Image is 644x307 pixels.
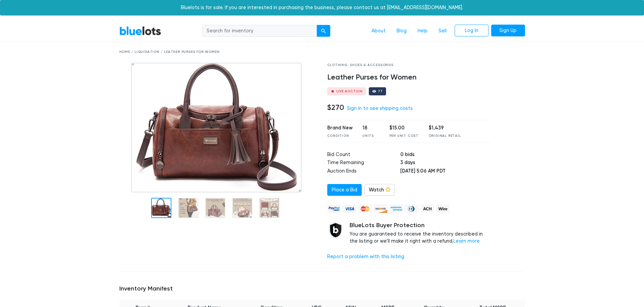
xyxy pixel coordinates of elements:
img: mastercard-42073d1d8d11d6635de4c079ffdb20a4f30a903dc55d1612383a1b395dd17f39.png [358,205,372,213]
div: Original Retail [429,133,461,139]
img: visa-79caf175f036a155110d1892330093d4c38f53c55c9ec9e2c3a54a56571784bb.png [343,205,356,213]
a: Place a Bid [327,184,362,196]
a: Watch [364,184,395,196]
img: diners_club-c48f30131b33b1bb0e5d0e2dbd43a8bea4cb12cb2961413e2f4250e06c020426.png [405,205,419,213]
div: Live Auction [336,90,363,93]
div: $1,439 [429,124,461,132]
img: discover-82be18ecfda2d062aad2762c1ca80e2d36a4073d45c9e0ffae68cd515fbd3d32.png [374,205,387,213]
div: Home / Liquidation / Leather Purses for Women [119,50,525,55]
div: Clothing, Shoes & Accessories [327,63,491,68]
td: 3 days [400,159,490,167]
img: wire-908396882fe19aaaffefbd8e17b12f2f29708bd78693273c0e28e3a24408487f.png [436,205,450,213]
td: Auction Ends [327,167,400,176]
a: Report a problem with this listing [327,254,404,259]
div: Brand New [327,124,353,132]
div: $15.00 [389,124,419,132]
td: Bid Count [327,151,400,159]
a: Sign Up [491,25,525,37]
input: Search for inventory [202,25,317,37]
div: You are guaranteed to receive the inventory described in the listing or we'll make it right with ... [350,222,491,245]
img: fadd92ad-2f33-4946-a318-034589cfbcb8-1743579106.jpg [131,63,302,192]
div: Units [362,133,379,139]
img: american_express-ae2a9f97a040b4b41f6397f7637041a5861d5f99d0716c09922aba4e24c8547d.png [389,205,403,213]
a: Help [412,25,433,37]
td: 0 bids [400,151,490,159]
img: buyer_protection_shield-3b65640a83011c7d3ede35a8e5a80bfdfaa6a97447f0071c1475b91a4b0b3d01.png [327,222,344,239]
div: 18 [362,124,379,132]
a: Log In [455,25,488,37]
h4: $270 [327,103,344,112]
img: paypal_credit-80455e56f6e1299e8d57f40c0dcee7b8cd4ae79b9eccbfc37e2480457ba36de9.png [327,205,341,213]
a: BlueLots [119,26,161,36]
td: Time Remaining [327,159,400,167]
a: About [366,25,391,37]
img: ach-b7992fed28a4f97f893c574229be66187b9afb3f1a8d16a4691d3d3140a8ab00.png [421,205,434,213]
h5: Inventory Manifest [119,285,525,293]
h5: BlueLots Buyer Protection [350,222,491,229]
div: 77 [378,90,383,93]
a: Blog [391,25,412,37]
a: Sign in to see shipping costs [347,105,413,111]
div: Condition [327,133,353,139]
h4: Leather Purses for Women [327,73,491,82]
a: Sell [433,25,452,37]
td: [DATE] 5:06 AM PDT [400,167,490,176]
a: Learn more [453,238,480,244]
div: Per Unit Cost [389,133,419,139]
